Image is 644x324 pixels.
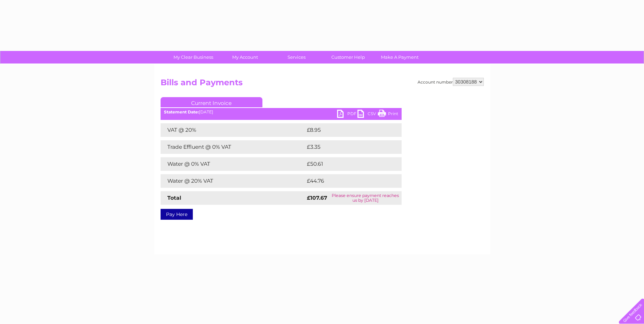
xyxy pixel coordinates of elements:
a: Customer Help [320,51,376,64]
a: Services [269,51,325,64]
td: VAT @ 20% [161,123,305,137]
td: Please ensure payment reaches us by [DATE] [329,191,402,205]
a: Make A Payment [372,51,428,64]
a: CSV [357,110,378,120]
div: Account number [418,78,484,86]
a: My Clear Business [165,51,221,64]
a: My Account [217,51,273,64]
strong: Total [167,195,181,201]
td: Trade Effluent @ 0% VAT [161,140,305,154]
strong: £107.67 [307,195,327,201]
td: £50.61 [305,157,387,171]
a: Pay Here [161,209,193,220]
b: Statement Date: [164,109,199,114]
a: Print [378,110,398,120]
a: Current Invoice [161,97,262,107]
td: Water @ 20% VAT [161,174,305,188]
td: £44.76 [305,174,388,188]
td: Water @ 0% VAT [161,157,305,171]
h2: Bills and Payments [161,78,484,91]
td: £8.95 [305,123,386,137]
a: PDF [337,110,357,120]
div: [DATE] [161,110,402,114]
td: £3.35 [305,140,386,154]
